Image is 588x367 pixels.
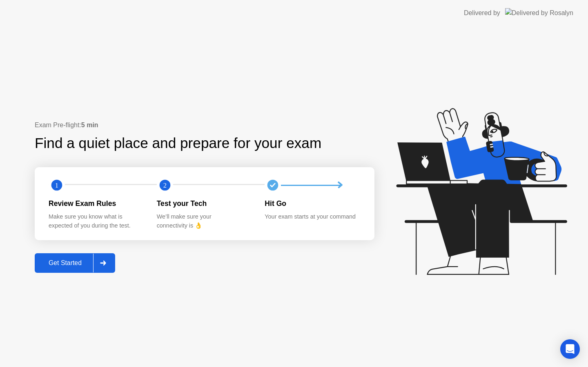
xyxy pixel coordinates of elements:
[49,198,144,209] div: Review Exam Rules
[265,198,360,209] div: Hit Go
[464,8,500,18] div: Delivered by
[505,8,573,18] img: Delivered by Rosalyn
[560,339,580,359] div: Open Intercom Messenger
[37,259,93,267] div: Get Started
[49,212,144,230] div: Make sure you know what is expected of you during the test.
[265,212,360,221] div: Your exam starts at your command
[163,181,167,189] text: 2
[157,212,252,230] div: We’ll make sure your connectivity is 👌
[35,120,374,130] div: Exam Pre-flight:
[157,198,252,209] div: Test your Tech
[35,253,115,273] button: Get Started
[35,133,323,154] div: Find a quiet place and prepare for your exam
[55,181,58,189] text: 1
[81,122,98,128] b: 5 min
